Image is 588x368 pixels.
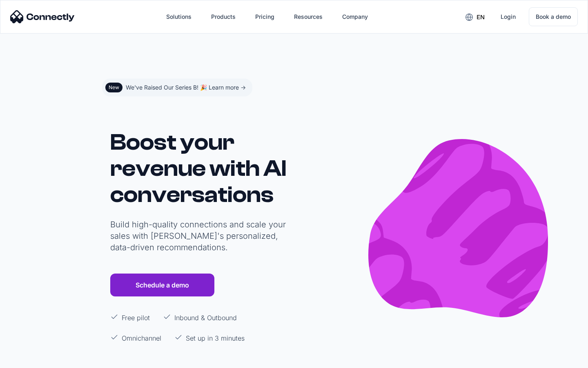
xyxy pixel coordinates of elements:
[110,274,214,296] a: Schedule a demo
[174,313,237,323] p: Inbound & Outbound
[110,129,290,208] h1: Boost your revenue with AI conversations
[109,84,119,91] div: New
[294,11,323,22] div: Resources
[186,333,245,343] p: Set up in 3 minutes
[249,7,281,27] a: Pricing
[16,354,49,365] ul: Language list
[122,313,150,323] p: Free pilot
[10,10,75,23] img: Connectly Logo
[255,11,274,22] div: Pricing
[529,7,578,26] a: Book a demo
[342,11,368,22] div: Company
[477,11,485,23] div: en
[122,333,161,343] p: Omnichannel
[166,11,192,22] div: Solutions
[494,7,522,27] a: Login
[110,219,290,253] p: Build high-quality connections and scale your sales with [PERSON_NAME]'s personalized, data-drive...
[211,11,236,22] div: Products
[8,353,49,365] aside: Language selected: English
[102,79,252,96] a: NewWe've Raised Our Series B! 🎉 Learn more ->
[126,82,246,93] div: We've Raised Our Series B! 🎉 Learn more ->
[501,11,516,22] div: Login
